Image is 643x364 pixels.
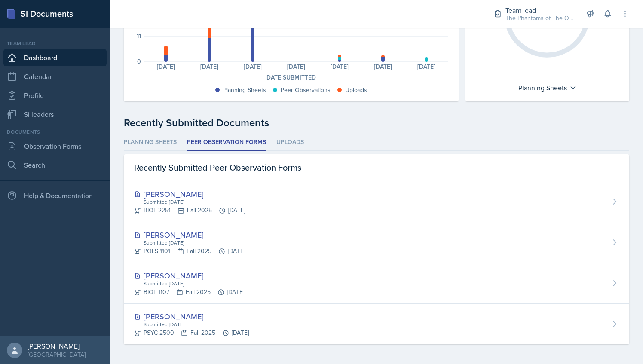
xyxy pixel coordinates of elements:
div: Documents [3,128,107,136]
div: [DATE] [188,64,231,70]
div: [DATE] [231,64,275,70]
li: Planning Sheets [124,134,177,151]
div: Submitted [DATE] [143,280,244,288]
div: Planning Sheets [223,86,266,95]
div: Submitted [DATE] [143,239,245,247]
div: Recently Submitted Peer Observation Forms [124,154,629,181]
a: [PERSON_NAME] Submitted [DATE] BIOL 2251Fall 2025[DATE] [124,181,629,222]
a: [PERSON_NAME] Submitted [DATE] BIOL 1107Fall 2025[DATE] [124,263,629,304]
div: Uploads [345,86,367,95]
a: [PERSON_NAME] Submitted [DATE] POLS 1101Fall 2025[DATE] [124,222,629,263]
a: Calendar [3,68,107,85]
a: Observation Forms [3,138,107,155]
a: Profile [3,87,107,104]
div: Submitted [DATE] [143,198,245,206]
div: Submitted [DATE] [143,321,249,328]
div: BIOL 1107 Fall 2025 [DATE] [134,288,244,297]
div: Recently Submitted Documents [124,115,629,131]
a: Search [3,156,107,174]
li: Uploads [276,134,304,151]
div: Team lead [505,5,574,15]
a: Dashboard [3,49,107,66]
div: [PERSON_NAME] [134,270,244,281]
li: Peer Observation Forms [187,134,266,151]
div: Help & Documentation [3,187,107,204]
div: [DATE] [275,64,318,70]
div: [GEOGRAPHIC_DATA] [28,350,86,359]
div: [DATE] [405,64,448,70]
div: [DATE] [361,64,405,70]
div: PSYC 2500 Fall 2025 [DATE] [134,328,249,337]
div: Peer Observations [281,86,331,95]
div: Team lead [3,40,107,47]
div: [DATE] [144,64,188,70]
a: [PERSON_NAME] Submitted [DATE] PSYC 2500Fall 2025[DATE] [124,304,629,344]
div: The Phantoms of The Opera / Fall 2025 [505,14,574,23]
div: [PERSON_NAME] [134,188,245,200]
div: Date Submitted [134,73,448,82]
div: POLS 1101 Fall 2025 [DATE] [134,247,245,256]
div: BIOL 2251 Fall 2025 [DATE] [134,206,245,215]
div: [DATE] [318,64,361,70]
div: [PERSON_NAME] [28,342,86,350]
div: 0 [137,58,141,64]
div: [PERSON_NAME] [134,229,245,241]
div: 11 [137,33,141,39]
a: Si leaders [3,106,107,123]
div: Planning Sheets [514,81,581,95]
div: [PERSON_NAME] [134,311,249,322]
